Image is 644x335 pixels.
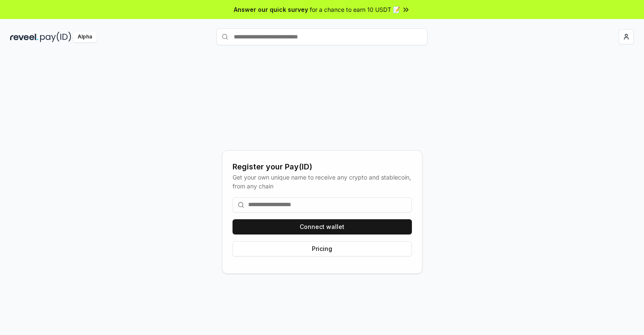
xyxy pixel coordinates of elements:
button: Pricing [233,241,412,256]
span: for a chance to earn 10 USDT 📝 [310,5,400,14]
div: Register your Pay(ID) [233,161,412,173]
div: Get your own unique name to receive any crypto and stablecoin, from any chain [233,173,412,191]
span: Answer our quick survey [234,5,308,14]
button: Connect wallet [233,219,412,234]
img: pay_id [40,32,71,42]
div: Alpha [73,32,97,42]
img: reveel_dark [10,32,38,42]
